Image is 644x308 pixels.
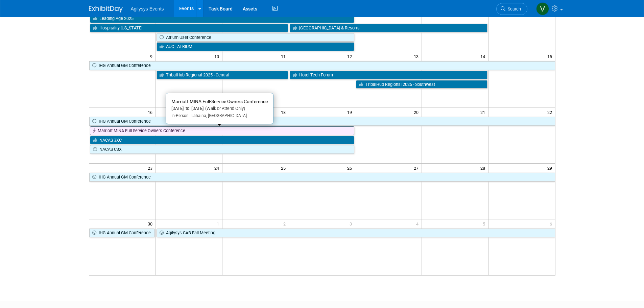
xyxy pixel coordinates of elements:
span: 26 [347,164,355,172]
span: 27 [413,164,422,172]
span: Agilysys Events [131,6,164,11]
a: IHG Annual GM Conference [89,61,555,70]
a: Leading Age 2025 [90,14,355,23]
span: 6 [549,219,555,228]
a: [GEOGRAPHIC_DATA] & Resorts [290,24,488,32]
a: TribalHub Regional 2025 - Southwest [356,80,487,89]
span: 14 [480,52,488,61]
span: 25 [280,164,289,172]
span: 19 [347,108,355,116]
img: Vaitiare Munoz [536,2,549,15]
a: Atrium User Conference [157,33,355,42]
span: 29 [547,164,555,172]
a: Hospitality [US_STATE] [90,24,288,32]
span: 4 [415,219,422,228]
span: 28 [480,164,488,172]
span: 10 [214,52,222,61]
a: IHG Annual GM Conference [89,173,555,182]
a: Marriott MINA Full-Service Owners Conference [90,126,355,135]
span: 3 [349,219,355,228]
a: Agilysys CAB Fall Meeting [157,229,555,237]
span: In-Person [171,113,189,118]
span: (Walk or Attend Only) [204,106,245,111]
span: 30 [147,219,156,228]
span: 21 [480,108,488,116]
a: Hotel Tech Forum [290,71,488,79]
span: 2 [283,219,289,228]
span: 1 [216,219,222,228]
span: 5 [482,219,488,228]
span: 15 [547,52,555,61]
span: 16 [147,108,156,116]
span: 20 [413,108,422,116]
span: 13 [413,52,422,61]
span: 22 [547,108,555,116]
a: IHG Annual GM Conference [89,229,155,237]
a: IHG Annual GM Conference [89,117,555,126]
span: 24 [214,164,222,172]
span: 9 [149,52,156,61]
a: NACAS 3XC [90,136,355,145]
a: AUC - ATRIUM [157,42,355,51]
span: 18 [280,108,289,116]
span: Lahaina, [GEOGRAPHIC_DATA] [189,113,247,118]
div: [DATE] to [DATE] [171,106,268,112]
a: TribalHub Regional 2025 - Central [157,71,288,79]
span: 23 [147,164,156,172]
span: 12 [347,52,355,61]
img: ExhibitDay [89,6,123,13]
a: Search [496,3,527,15]
span: Search [505,6,521,11]
span: Marriott MINA Full-Service Owners Conference [171,99,268,104]
span: 11 [280,52,289,61]
a: NACAS C3X [90,145,355,154]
